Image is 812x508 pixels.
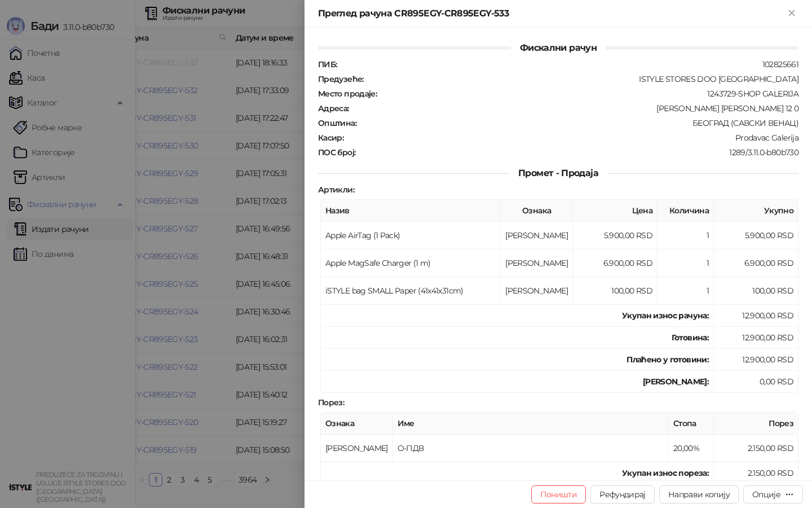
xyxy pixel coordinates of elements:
strong: Порез : [318,397,344,408]
button: Поништи [531,485,586,503]
th: Укупно [714,200,798,222]
strong: ПОС број : [318,147,355,157]
div: ISTYLE STORES DOO [GEOGRAPHIC_DATA] [365,74,800,84]
th: Ознака [321,413,393,435]
div: 102825661 [338,59,800,69]
td: 2.150,00 RSD [714,462,798,484]
th: Име [393,413,669,435]
td: 12.900,00 RSD [714,349,798,371]
button: Направи копију [659,485,739,503]
span: Направи копију [668,489,730,500]
button: Close [785,7,798,20]
th: Ознака [501,200,573,222]
div: Prodavac Galerija [345,133,800,143]
strong: Предузеће : [318,74,364,84]
strong: Артикли : [318,185,354,195]
th: Порез [714,413,798,435]
span: Промет - Продаја [509,168,607,178]
td: 5.900,00 RSD [573,222,657,249]
td: [PERSON_NAME] [501,249,573,277]
div: Преглед рачуна CR895EGY-CR895EGY-533 [318,7,785,20]
strong: Укупан износ рачуна : [622,310,709,321]
td: [PERSON_NAME] [501,222,573,249]
strong: Укупан износ пореза: [622,468,709,478]
span: Фискални рачун [511,42,606,53]
td: 1 [657,277,714,305]
strong: Општина : [318,118,356,128]
button: Рефундирај [590,485,655,503]
td: 2.150,00 RSD [714,435,798,462]
strong: Место продаје : [318,89,377,99]
strong: ПИБ : [318,59,337,69]
td: [PERSON_NAME] [501,277,573,305]
td: 12.900,00 RSD [714,305,798,327]
td: Apple AirTag (1 Pack) [321,222,501,249]
td: 100,00 RSD [714,277,798,305]
td: О-ПДВ [393,435,669,462]
td: 1 [657,249,714,277]
div: [PERSON_NAME] [PERSON_NAME] 12 0 [350,103,800,113]
th: Назив [321,200,501,222]
strong: [PERSON_NAME]: [643,376,709,387]
td: 20,00% [669,435,714,462]
div: Опције [752,489,780,500]
strong: Адреса : [318,103,349,113]
td: 6.900,00 RSD [714,249,798,277]
td: 6.900,00 RSD [573,249,657,277]
div: 1243729-SHOP GALERIJA [378,89,800,99]
td: 12.900,00 RSD [714,327,798,349]
td: iSTYLE bag SMALL Paper (41x41x31cm) [321,277,501,305]
td: [PERSON_NAME] [321,435,393,462]
div: 1289/3.11.0-b80b730 [356,147,800,157]
th: Цена [573,200,657,222]
strong: Касир : [318,133,343,143]
td: 1 [657,222,714,249]
td: 0,00 RSD [714,371,798,393]
th: Стопа [669,413,714,435]
td: Apple MagSafe Charger (1 m) [321,249,501,277]
div: БЕОГРАД (САВСКИ ВЕНАЦ) [358,118,800,128]
strong: Плаћено у готовини: [626,354,709,365]
td: 5.900,00 RSD [714,222,798,249]
th: Количина [657,200,714,222]
strong: Готовина : [672,332,709,343]
button: Опције [743,485,803,503]
td: 100,00 RSD [573,277,657,305]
